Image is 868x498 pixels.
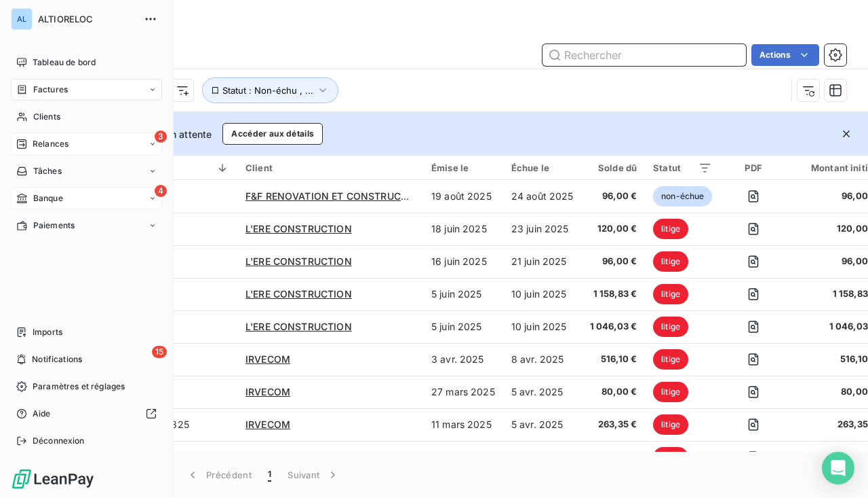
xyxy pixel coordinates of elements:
[653,251,688,272] span: litige
[33,56,96,69] span: Tableau de bord
[33,111,60,123] span: Clients
[152,346,167,358] span: 15
[11,215,162,236] a: Paiements
[503,278,582,310] td: 10 juin 2025
[503,376,582,408] td: 5 avr. 2025
[33,326,62,338] span: Imports
[822,452,854,484] div: Open Intercom Messenger
[33,165,62,177] span: Tâches
[11,8,33,30] div: AL
[260,461,279,489] button: 1
[423,376,503,408] td: 27 mars 2025
[590,190,637,203] span: 96,00 €
[503,441,582,474] td: 5 mai 2025
[245,451,290,463] span: IRVECOM
[423,213,503,245] td: 18 juin 2025
[33,138,68,150] span: Relances
[590,450,637,464] span: 263,35 €
[11,376,162,397] a: Paramètres et réglages
[590,353,637,366] span: 516,10 €
[503,180,582,213] td: 24 août 2025
[653,219,688,239] span: litige
[33,408,51,420] span: Aide
[155,185,167,197] span: 4
[503,408,582,441] td: 5 avr. 2025
[11,52,162,73] a: Tableau de bord
[245,419,290,430] span: IRVECOM
[590,162,637,173] div: Solde dû
[245,321,352,332] span: L'ERE CONSTRUCTION
[33,435,85,447] span: Déconnexion
[245,255,352,267] span: L'ERE CONSTRUCTION
[245,190,425,202] span: F&F RENOVATION ET CONSTRUCTION
[653,162,712,173] div: Statut
[245,353,290,365] span: IRVECOM
[653,317,688,337] span: litige
[653,186,712,207] span: non-échue
[33,219,75,232] span: Paiements
[11,188,162,209] a: 4Banque
[503,310,582,343] td: 10 juin 2025
[11,468,95,490] img: Logo LeanPay
[751,44,819,66] button: Actions
[423,245,503,278] td: 16 juin 2025
[245,223,352,234] span: L'ERE CONSTRUCTION
[653,447,688,467] span: litige
[11,106,162,128] a: Clients
[155,130,167,143] span: 3
[178,461,260,489] button: Précédent
[728,162,778,173] div: PDF
[222,85,313,96] span: Statut : Non-échu , ...
[503,343,582,376] td: 8 avr. 2025
[32,353,82,366] span: Notifications
[653,284,688,304] span: litige
[202,77,338,103] button: Statut : Non-échu , ...
[503,245,582,278] td: 21 juin 2025
[590,418,637,431] span: 263,35 €
[11,403,162,425] a: Aide
[423,408,503,441] td: 11 mars 2025
[653,349,688,370] span: litige
[245,386,290,397] span: IRVECOM
[33,192,63,204] span: Banque
[33,380,125,393] span: Paramètres et réglages
[38,14,136,24] span: ALTIORELOC
[653,382,688,402] span: litige
[423,278,503,310] td: 5 juin 2025
[423,310,503,343] td: 5 juin 2025
[11,321,162,343] a: Imports
[11,133,162,155] a: 3Relances
[590,385,637,399] span: 80,00 €
[511,162,574,173] div: Échue le
[268,468,271,482] span: 1
[222,123,323,145] button: Accéder aux détails
[33,84,68,96] span: Factures
[590,287,637,301] span: 1 158,83 €
[11,160,162,182] a: Tâches
[423,441,503,474] td: 11 mars 2025
[245,162,415,173] div: Client
[423,180,503,213] td: 19 août 2025
[431,162,495,173] div: Émise le
[423,343,503,376] td: 3 avr. 2025
[503,213,582,245] td: 23 juin 2025
[245,288,352,300] span: L'ERE CONSTRUCTION
[542,44,746,66] input: Rechercher
[590,320,637,334] span: 1 046,03 €
[590,222,637,236] span: 120,00 €
[11,79,162,101] a: Factures
[279,461,348,489] button: Suivant
[590,255,637,268] span: 96,00 €
[653,414,688,435] span: litige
